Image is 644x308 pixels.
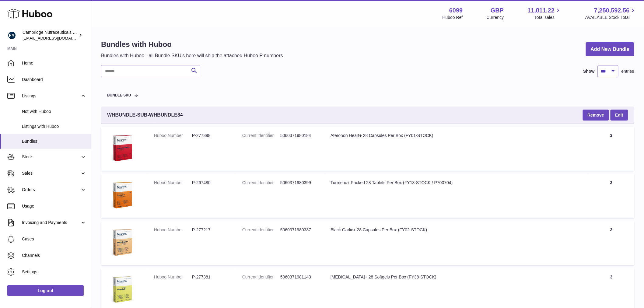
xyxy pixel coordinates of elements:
img: Vitamin D+ 28 Softgels Per Box (FY38-STOCK) [107,274,138,305]
dt: Huboo Number [154,180,192,186]
dd: 5060371980337 [280,227,318,233]
span: Orders [22,187,80,193]
span: Settings [22,269,86,275]
span: WHBUNDLE-SUB-WHBUNDLE84 [107,112,183,118]
span: Stock [22,154,80,160]
img: Black Garlic+ 28 Capsules Per Box (FY02-STOCK) [107,227,138,257]
dt: Current identifier [242,133,280,138]
td: 3 [589,174,634,218]
dt: Current identifier [242,274,280,280]
span: Channels [22,253,86,258]
img: Turmeric+ Packed 28 Tablets Per Box (FY13-STOCK / P700704) [107,180,138,210]
span: Bundles [22,138,86,144]
a: Edit [611,110,628,121]
img: huboo@camnutra.com [7,31,16,40]
a: Log out [7,285,84,296]
span: Not with Huboo [22,109,86,114]
dd: 5060371980184 [280,133,318,138]
dt: Huboo Number [154,227,192,233]
dt: Current identifier [242,227,280,233]
label: Show [583,68,595,74]
span: Cases [22,236,86,242]
span: AVAILABLE Stock Total [585,15,637,20]
dt: Huboo Number [154,133,192,138]
div: Huboo Ref [443,15,463,20]
dd: 5060371980399 [280,180,318,186]
div: [MEDICAL_DATA]+ 28 Softgels Per Box (FY38-STOCK) [331,274,583,280]
span: Invoicing and Payments [22,220,80,226]
td: 3 [589,221,634,265]
span: entries [621,68,634,74]
dd: P-277217 [192,227,230,233]
div: Cambridge Nutraceuticals Ltd [23,30,77,41]
div: Currency [487,15,504,20]
span: Bundle SKU [107,93,131,97]
div: Ateronon Heart+ 28 Capsules Per Box (FY01-STOCK) [331,133,583,138]
span: Home [22,60,86,66]
a: 7,250,592.56 AVAILABLE Stock Total [585,6,637,20]
img: Ateronon Heart+ 28 Capsules Per Box (FY01-STOCK) [107,133,138,163]
div: Turmeric+ Packed 28 Tablets Per Box (FY13-STOCK / P700704) [331,180,583,186]
span: [EMAIL_ADDRESS][DOMAIN_NAME] [23,36,89,40]
td: 3 [589,127,634,171]
dd: P-277381 [192,274,230,280]
span: Sales [22,170,80,176]
p: Bundles with Huboo - all Bundle SKU's here will ship the attached Huboo P numbers [101,52,283,59]
div: Black Garlic+ 28 Capsules Per Box (FY02-STOCK) [331,227,583,233]
dd: 5060371981143 [280,274,318,280]
span: Total sales [534,15,562,20]
span: Usage [22,203,86,209]
a: Add New Bundle [586,42,634,57]
dt: Current identifier [242,180,280,186]
span: 7,250,592.56 [594,6,630,15]
a: 11,811.22 Total sales [527,6,562,20]
dd: P-277398 [192,133,230,138]
span: 11,811.22 [527,6,555,15]
span: Listings with Huboo [22,124,86,129]
h1: Bundles with Huboo [101,40,283,49]
span: Dashboard [22,77,86,82]
dt: Huboo Number [154,274,192,280]
span: Listings [22,93,80,99]
strong: 6099 [449,6,463,15]
strong: GBP [491,6,504,15]
dd: P-267480 [192,180,230,186]
button: Remove [583,110,609,121]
